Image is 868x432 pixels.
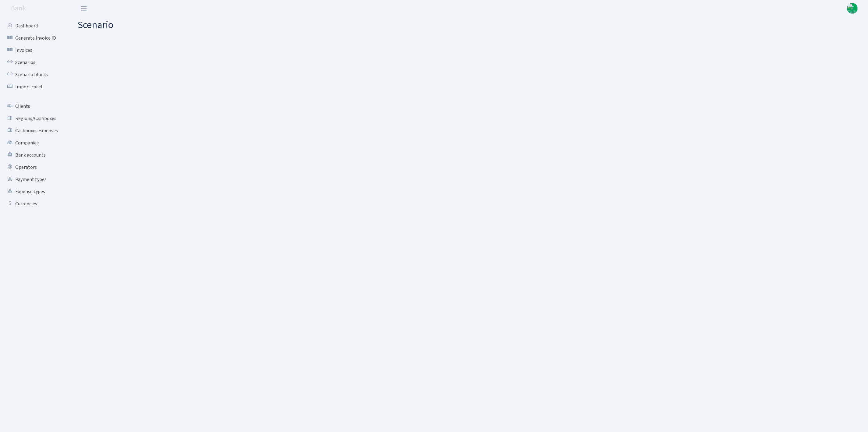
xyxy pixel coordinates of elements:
[3,81,64,93] a: Import Excel
[3,100,64,112] a: Clients
[847,3,858,14] img: Feitan
[3,20,64,32] a: Dashboard
[847,3,858,14] a: F
[3,125,64,137] a: Cashboxes Expenses
[3,44,64,56] a: Invoices
[3,161,64,173] a: Operators
[3,173,64,186] a: Payment types
[3,32,64,44] a: Generate Invoice ID
[76,3,91,13] button: Toggle navigation
[3,149,64,161] a: Bank accounts
[78,18,113,32] span: Scenario
[3,112,64,125] a: Regions/Cashboxes
[3,137,64,149] a: Companies
[3,69,64,81] a: Scenario blocks
[3,186,64,198] a: Expense types
[3,56,64,69] a: Scenarios
[3,198,64,210] a: Currencies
